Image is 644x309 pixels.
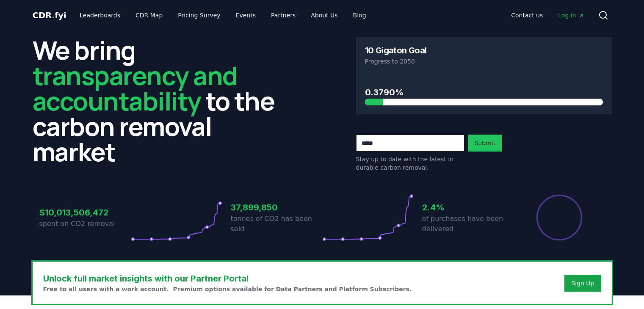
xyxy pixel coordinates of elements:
[43,285,412,293] p: Free to all users with a work account. Premium options available for Data Partners and Platform S...
[171,8,227,23] a: Pricing Survey
[422,214,514,234] p: of purchases have been delivered
[536,194,583,241] div: Percentage of sales delivered
[73,8,127,23] a: Leaderboards
[365,57,603,66] p: Progress to 2050
[73,8,373,23] nav: Main
[564,275,601,292] button: Sign Up
[504,8,550,23] a: Contact us
[422,201,514,214] h3: 2.4%
[468,135,503,152] button: Submit
[365,86,603,99] h3: 0.3790%
[304,8,344,23] a: About Us
[52,10,55,20] span: .
[33,58,237,118] span: transparency and accountability
[504,8,591,23] nav: Main
[129,8,169,23] a: CDR Map
[33,9,66,21] a: CDR.fyi
[33,10,66,20] span: CDR fyi
[33,37,288,164] h2: We bring to the carbon removal market
[551,8,591,23] a: Log in
[356,155,464,172] p: Stay up to date with the latest in durable carbon removal.
[229,8,263,23] a: Events
[264,8,302,23] a: Partners
[43,272,412,285] h3: Unlock full market insights with our Partner Portal
[571,279,594,287] a: Sign Up
[231,201,322,214] h3: 37,899,850
[346,8,373,23] a: Blog
[231,214,322,234] p: tonnes of CO2 has been sold
[365,46,427,55] h3: 10 Gigaton Goal
[558,11,584,19] span: Log in
[39,219,131,229] p: spent on CO2 removal
[39,206,131,219] h3: $10,013,506,472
